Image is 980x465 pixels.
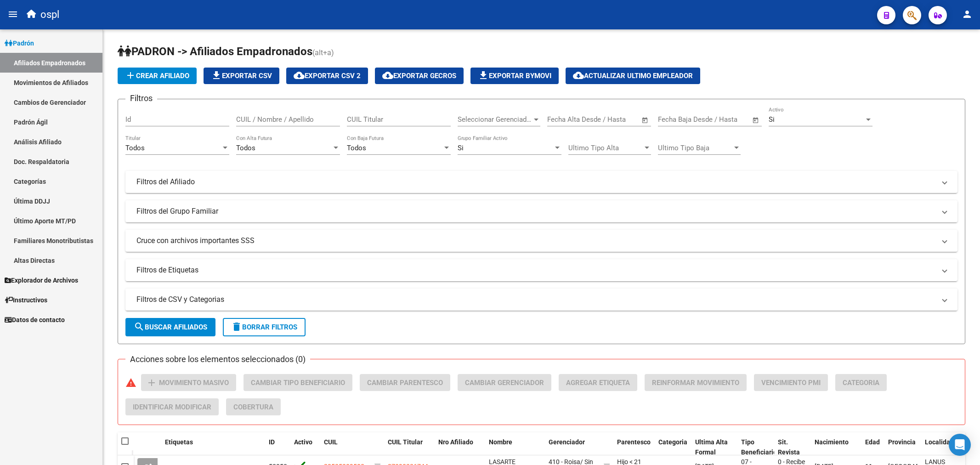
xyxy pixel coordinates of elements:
span: CUIL Titular [388,438,423,446]
button: Exportar CSV 2 [286,68,368,84]
button: Vencimiento PMI [754,374,828,391]
mat-expansion-panel-header: Filtros de Etiquetas [125,259,957,281]
span: Todos [347,144,366,152]
span: Activo [294,438,312,446]
datatable-header-cell: Tipo Beneficiario [737,432,774,463]
button: Exportar Bymovi [470,68,559,84]
mat-icon: cloud_download [382,70,393,81]
span: Todos [125,144,145,152]
mat-icon: cloud_download [294,70,305,81]
span: Borrar Filtros [231,323,297,331]
span: Cobertura [233,403,273,411]
span: Nacimiento [815,438,849,446]
div: Open Intercom Messenger [949,434,971,456]
span: Seleccionar Gerenciador [458,115,532,124]
span: Tipo Beneficiario [741,438,777,456]
button: Buscar Afiliados [125,318,215,336]
span: Categoria [843,379,879,387]
span: ID [269,438,275,446]
mat-panel-title: Filtros del Grupo Familiar [136,206,935,216]
span: Ultima Alta Formal [695,438,728,456]
datatable-header-cell: Nombre [485,432,545,463]
span: Movimiento Masivo [159,379,229,387]
datatable-header-cell: Provincia [884,432,921,463]
span: Todos [236,144,255,152]
button: Actualizar ultimo Empleador [566,68,700,84]
span: Explorador de Archivos [5,275,78,285]
datatable-header-cell: Nacimiento [811,432,861,463]
span: Vencimiento PMI [761,379,821,387]
datatable-header-cell: Sit. Revista [774,432,811,463]
span: Exportar CSV 2 [294,72,361,80]
span: Cambiar Tipo Beneficiario [251,379,345,387]
mat-icon: cloud_download [573,70,584,81]
span: Parentesco [617,438,651,446]
datatable-header-cell: Ultima Alta Formal [691,432,737,463]
button: Categoria [835,374,887,391]
span: Categoria [658,438,687,446]
datatable-header-cell: CUIL Titular [384,432,435,463]
span: Exportar Bymovi [478,72,551,80]
mat-panel-title: Filtros de Etiquetas [136,265,935,275]
button: Agregar Etiqueta [559,374,637,391]
mat-icon: file_download [211,70,222,81]
span: Padrón [5,38,34,48]
span: Cambiar Parentesco [367,379,443,387]
span: Sit. Revista [778,438,800,456]
span: Datos de contacto [5,315,65,325]
span: Si [458,144,464,152]
datatable-header-cell: CUIL [320,432,371,463]
datatable-header-cell: Categoria [655,432,691,463]
input: Start date [658,115,688,124]
button: Reinformar Movimiento [645,374,747,391]
span: PADRON -> Afiliados Empadronados [118,45,312,58]
span: ospl [40,5,59,25]
span: Etiquetas [165,438,193,446]
span: Si [769,115,775,124]
span: Localidad [925,438,954,446]
span: Ultimo Tipo Alta [568,144,643,152]
datatable-header-cell: Gerenciador [545,432,600,463]
input: Start date [547,115,577,124]
span: Identificar Modificar [133,403,211,411]
span: Crear Afiliado [125,72,189,80]
button: Movimiento Masivo [141,374,236,391]
mat-icon: warning [125,377,136,388]
span: Exportar GECROS [382,72,456,80]
button: Cambiar Gerenciador [458,374,551,391]
button: Identificar Modificar [125,398,219,415]
datatable-header-cell: Parentesco [613,432,655,463]
h3: Filtros [125,92,157,105]
span: Agregar Etiqueta [566,379,630,387]
mat-panel-title: Cruce con archivos importantes SSS [136,236,935,246]
mat-panel-title: Filtros del Afiliado [136,177,935,187]
mat-icon: add [125,70,136,81]
datatable-header-cell: Activo [290,432,320,463]
datatable-header-cell: Edad [861,432,884,463]
mat-icon: add [146,377,157,388]
button: Exportar CSV [204,68,279,84]
mat-panel-title: Filtros de CSV y Categorias [136,295,935,305]
span: CUIL [324,438,338,446]
button: Open calendar [751,115,761,125]
span: Buscar Afiliados [134,323,207,331]
span: Instructivos [5,295,47,305]
span: Nro Afiliado [438,438,473,446]
span: (alt+a) [312,48,334,57]
button: Open calendar [640,115,651,125]
span: Ultimo Tipo Baja [658,144,732,152]
button: Exportar GECROS [375,68,464,84]
button: Cambiar Parentesco [360,374,450,391]
h3: Acciones sobre los elementos seleccionados (0) [125,353,310,366]
mat-icon: file_download [478,70,489,81]
mat-icon: person [962,9,973,20]
span: Nombre [489,438,512,446]
mat-expansion-panel-header: Cruce con archivos importantes SSS [125,230,957,252]
span: Cambiar Gerenciador [465,379,544,387]
span: Exportar CSV [211,72,272,80]
button: Cobertura [226,398,281,415]
button: Borrar Filtros [223,318,306,336]
span: Provincia [888,438,916,446]
button: Cambiar Tipo Beneficiario [244,374,352,391]
datatable-header-cell: Nro Afiliado [435,432,485,463]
